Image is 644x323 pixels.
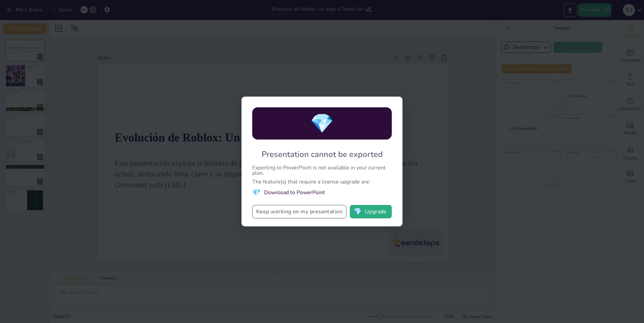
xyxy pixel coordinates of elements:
[252,179,392,184] div: The feature(s) that require a license upgrade are:
[252,188,261,197] span: diamond
[252,188,392,197] li: Download to PowerPoint
[310,111,334,137] span: diamond
[262,149,383,160] div: Presentation cannot be exported
[252,165,392,176] div: Exporting to PowerPoint is not available in your current plan.
[252,205,346,218] button: Keep working on my presentation
[354,208,362,215] span: diamond
[350,205,392,218] button: diamondUpgrade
